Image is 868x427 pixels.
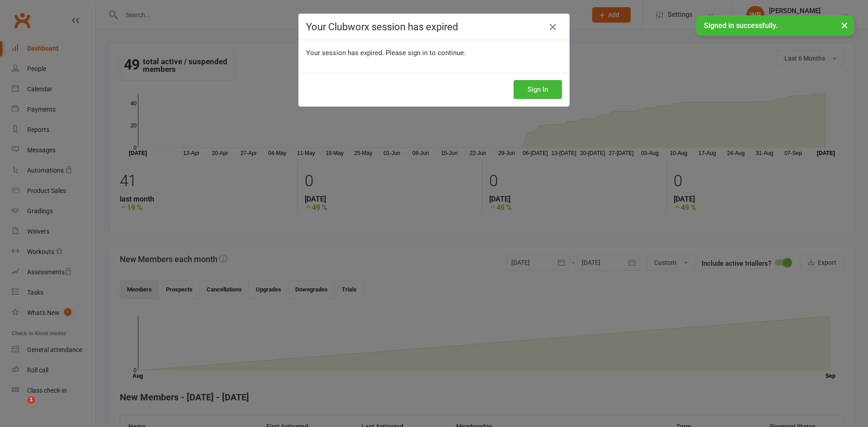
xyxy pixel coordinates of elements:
a: Close [546,20,560,34]
h4: Your Clubworx session has expired [306,21,562,33]
span: Your session has expired. Please sign in to continue. [306,49,466,57]
span: 1 [28,396,35,404]
iframe: Intercom live chat [9,396,31,418]
button: Sign In [514,80,562,99]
